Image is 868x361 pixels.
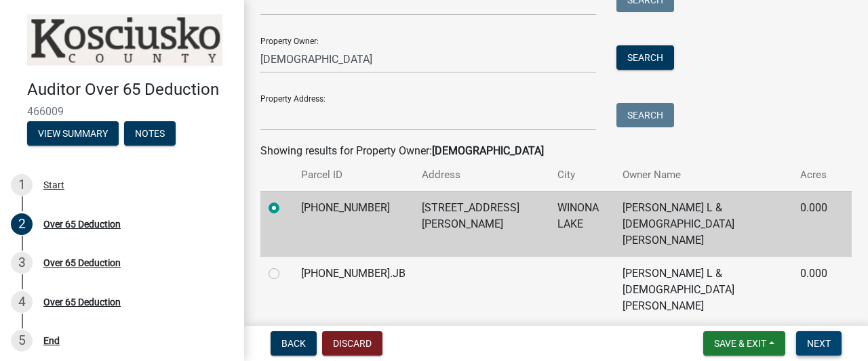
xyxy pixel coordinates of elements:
[616,45,674,70] button: Search
[703,331,785,356] button: Save & Exit
[43,297,121,307] div: Over 65 Deduction
[124,121,176,146] button: Notes
[27,121,119,146] button: View Summary
[414,159,549,191] th: Address
[792,191,835,257] td: 0.000
[11,330,33,352] div: 5
[807,338,831,349] span: Next
[432,144,544,157] strong: [DEMOGRAPHIC_DATA]
[714,338,766,349] span: Save & Exit
[43,219,121,229] div: Over 65 Deduction
[549,191,614,257] td: WINONA LAKE
[11,174,33,196] div: 1
[43,258,121,268] div: Over 65 Deduction
[271,331,317,356] button: Back
[293,257,414,322] td: [PHONE_NUMBER].JB
[11,213,33,235] div: 2
[614,257,792,322] td: [PERSON_NAME] L & [DEMOGRAPHIC_DATA][PERSON_NAME]
[43,336,60,345] div: End
[11,252,33,274] div: 3
[616,103,674,127] button: Search
[322,331,382,356] button: Discard
[43,180,64,190] div: Start
[614,191,792,257] td: [PERSON_NAME] L & [DEMOGRAPHIC_DATA][PERSON_NAME]
[281,338,306,349] span: Back
[414,191,549,257] td: [STREET_ADDRESS][PERSON_NAME]
[27,129,119,140] wm-modal-confirm: Summary
[293,191,414,257] td: [PHONE_NUMBER]
[260,143,852,159] div: Showing results for Property Owner:
[27,80,233,100] h4: Auditor Over 65 Deduction
[792,257,835,322] td: 0.000
[796,331,842,356] button: Next
[792,159,835,191] th: Acres
[124,129,176,140] wm-modal-confirm: Notes
[293,159,414,191] th: Parcel ID
[11,291,33,313] div: 4
[549,159,614,191] th: City
[27,105,217,118] span: 466009
[27,14,222,66] img: Kosciusko County, Indiana
[614,159,792,191] th: Owner Name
